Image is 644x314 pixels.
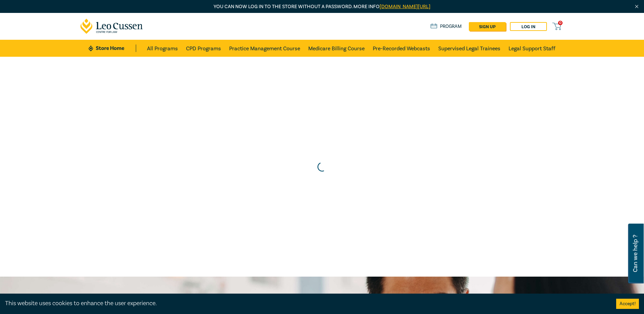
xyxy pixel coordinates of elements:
[632,228,639,279] span: Can we help ?
[186,40,221,57] a: CPD Programs
[89,45,136,52] a: Store Home
[558,21,563,25] span: 0
[5,299,606,308] div: This website uses cookies to enhance the user experience.
[438,40,500,57] a: Supervised Legal Trainees
[510,22,547,31] a: Log in
[430,23,462,30] a: Program
[308,40,365,57] a: Medicare Billing Course
[509,40,555,57] a: Legal Support Staff
[229,40,300,57] a: Practice Management Course
[616,299,639,309] button: Accept cookies
[380,3,430,10] a: [DOMAIN_NAME][URL]
[634,4,640,10] img: Close
[373,40,430,57] a: Pre-Recorded Webcasts
[147,40,178,57] a: All Programs
[469,22,506,31] a: sign up
[80,3,564,11] p: You can now log in to the store without a password. More info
